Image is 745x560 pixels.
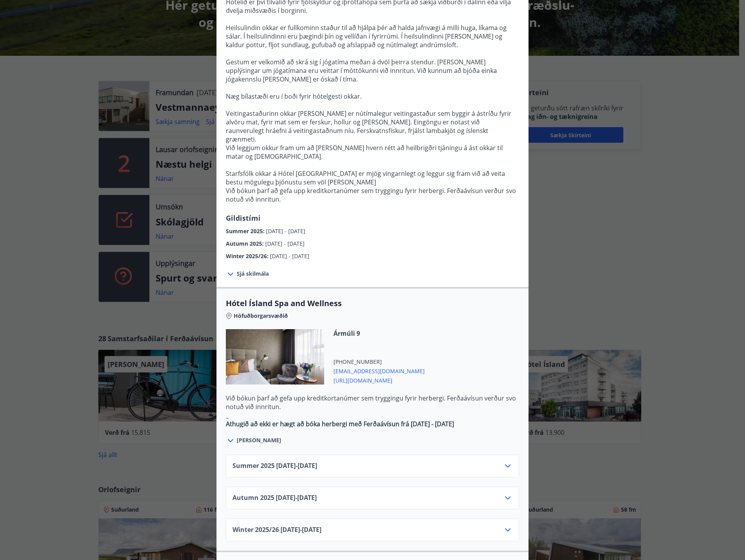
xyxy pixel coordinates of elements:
[333,366,425,375] span: [EMAIL_ADDRESS][DOMAIN_NAME]
[226,92,519,101] p: Næg bílastæði eru í boði fyrir hótelgesti okkar.
[226,58,519,83] p: Gestum er velkomið að skrá sig í jógatíma meðan á dvöl þeirra stendur. [PERSON_NAME] upplýsingar ...
[226,186,519,204] p: Við bókun þarf að gefa upp kreditkortanúmer sem tryggingu fyrir herbergi. Ferðaávísun verður svo ...
[266,227,305,235] span: [DATE] - [DATE]
[265,240,305,247] span: [DATE] - [DATE]
[226,23,519,49] p: Heilsulindin okkar er fullkominn staður til að hjálpa þér að halda jafnvægi á milli huga, líkama ...
[226,169,519,186] p: Starfsfólk okkar á Hótel [GEOGRAPHIC_DATA] er mjög vingarnlegt og leggur sig fram við að veita be...
[226,109,519,144] p: Veitingastaðurinn okkar [PERSON_NAME] er nútímalegur veitingastaður sem byggir á ástríðu fyrir al...
[226,252,270,260] span: Winter 2025/26 :
[270,252,309,260] span: [DATE] - [DATE]
[226,227,266,235] span: Summer 2025 :
[226,213,261,223] span: Gildistími
[237,270,269,278] span: Sjá skilmála
[234,312,288,320] span: Höfuðborgarsvæðið
[333,358,425,366] span: [PHONE_NUMBER]
[226,298,519,309] span: Hótel Ísland Spa and Wellness
[226,240,265,247] span: Autumn 2025 :
[333,329,425,338] span: Ármúli 9
[333,375,425,385] span: [URL][DOMAIN_NAME]
[226,144,519,161] p: Við leggjum okkur fram um að [PERSON_NAME] hvern rétt að heilbrigðri tjáningu á ást okkar til mat...
[226,394,519,411] p: Við bókun þarf að gefa upp kreditkortanúmer sem tryggingu fyrir herbergi. Ferðaávísun verður svo ...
